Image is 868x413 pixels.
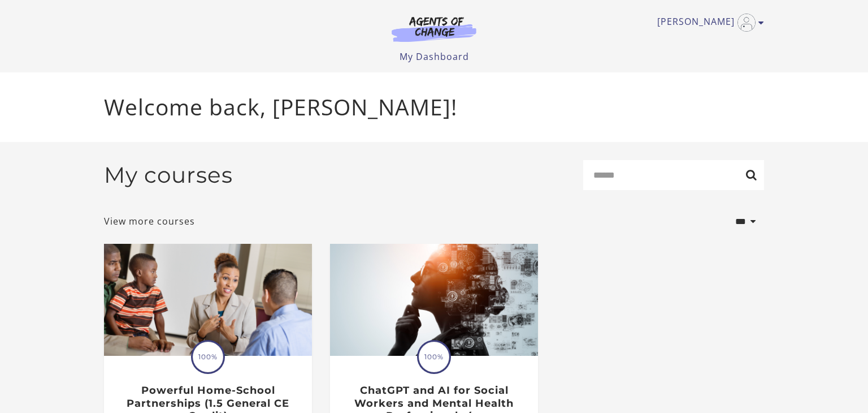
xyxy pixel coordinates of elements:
p: Welcome back, [PERSON_NAME]! [104,91,764,124]
span: 100% [193,342,223,372]
h2: My courses [104,162,233,188]
img: Agents of Change Logo [380,16,488,42]
a: View more courses [104,214,195,228]
a: My Dashboard [400,50,469,63]
a: Toggle menu [657,14,758,32]
span: 100% [419,342,449,372]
